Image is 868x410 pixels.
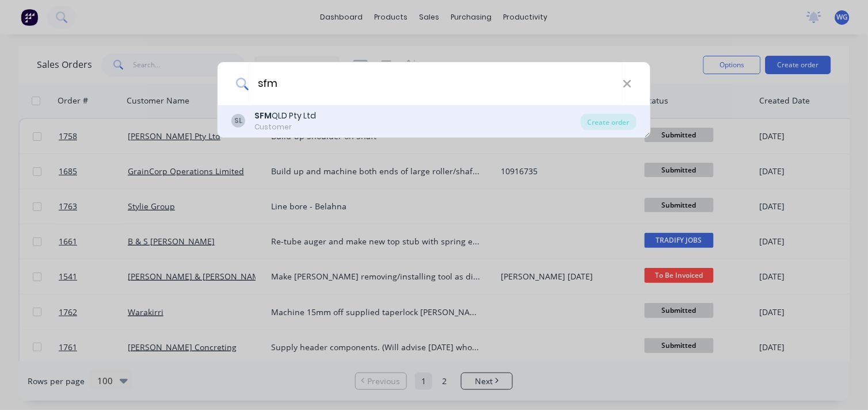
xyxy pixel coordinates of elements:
[254,110,272,121] b: SFM
[254,122,316,132] div: Customer
[581,114,637,130] div: Create order
[249,62,623,105] input: Enter a customer name to create a new order...
[254,110,316,122] div: QLD Pty Ltd
[231,114,245,128] div: SL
